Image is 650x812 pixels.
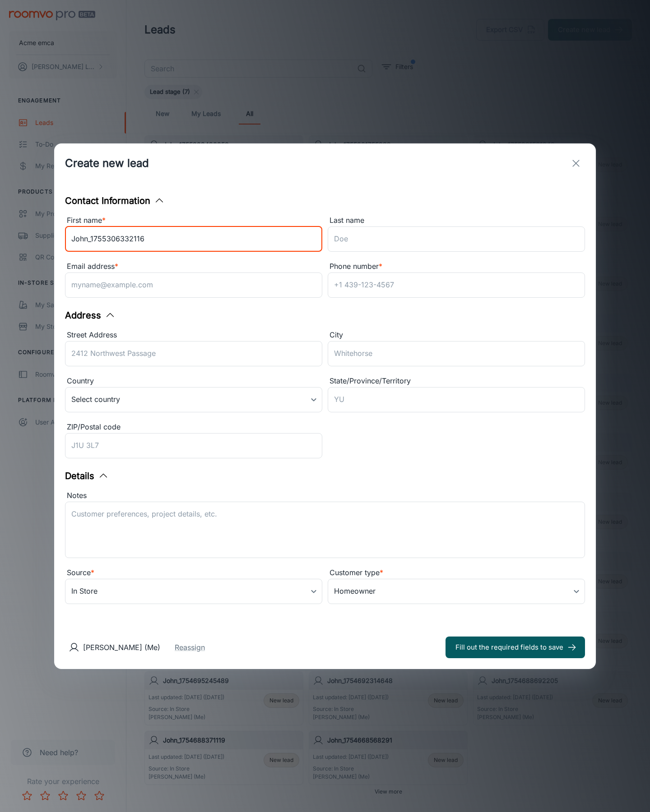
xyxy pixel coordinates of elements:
[65,433,322,458] input: J1U 3L7
[328,261,585,272] div: Phone number
[328,579,585,604] div: Homeowner
[65,341,322,366] input: 2412 Northwest Passage
[65,272,322,298] input: myname@example.com
[328,226,585,252] input: Doe
[328,215,585,226] div: Last name
[328,341,585,366] input: Whitehorse
[328,375,585,387] div: State/Province/Territory
[65,261,322,272] div: Email address
[65,567,322,579] div: Source
[65,309,116,322] button: Address
[65,226,322,252] input: John
[65,215,322,226] div: First name
[65,469,109,483] button: Details
[328,567,585,579] div: Customer type
[65,387,322,412] div: Select country
[65,194,165,208] button: Contact Information
[83,642,160,653] p: [PERSON_NAME] (Me)
[328,272,585,298] input: +1 439-123-4567
[65,155,149,171] h1: Create new lead
[65,329,322,341] div: Street Address
[65,375,322,387] div: Country
[567,154,585,172] button: exit
[446,637,585,658] button: Fill out the required fields to save
[328,387,585,412] input: YU
[175,642,205,653] button: Reassign
[65,421,322,433] div: ZIP/Postal code
[65,579,322,604] div: In Store
[328,329,585,341] div: City
[65,490,585,502] div: Notes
